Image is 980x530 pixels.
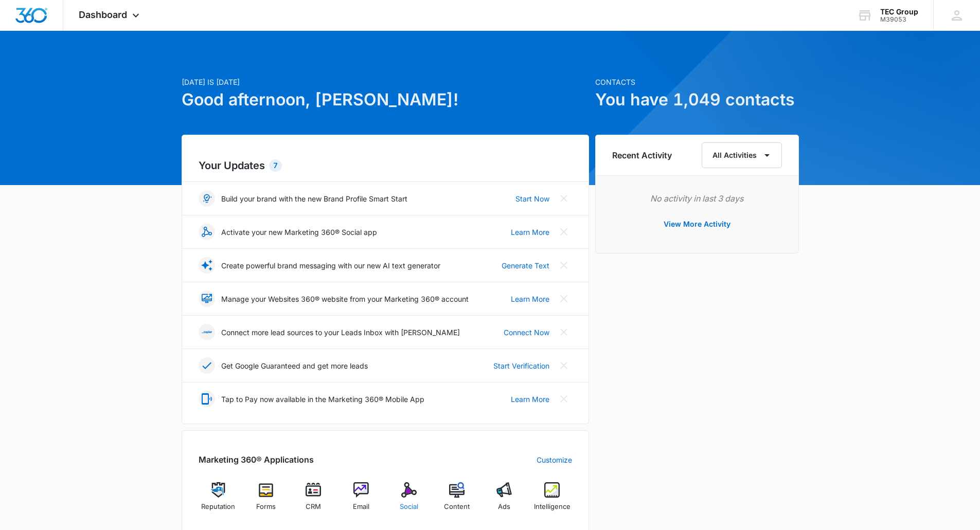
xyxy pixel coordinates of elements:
[400,502,418,512] span: Social
[612,149,672,161] h6: Recent Activity
[537,454,572,465] a: Customize
[511,294,549,304] a: Learn More
[437,482,476,519] a: Content
[511,394,549,405] a: Learn More
[556,190,572,207] button: Close
[612,192,782,205] p: No activity in last 3 days
[595,77,799,87] p: Contacts
[221,360,368,371] p: Get Google Guaranteed and get more leads
[534,502,571,512] span: Intelligence
[199,453,314,466] h2: Marketing 360® Applications
[556,290,572,307] button: Close
[306,502,321,512] span: CRM
[556,357,572,374] button: Close
[246,482,286,519] a: Forms
[556,391,572,407] button: Close
[556,224,572,240] button: Close
[444,502,470,512] span: Content
[556,257,572,273] button: Close
[201,502,235,512] span: Reputation
[493,360,549,371] a: Start Verification
[532,482,572,519] a: Intelligence
[485,482,524,519] a: Ads
[182,87,589,112] h1: Good afternoon, [PERSON_NAME]!
[595,87,799,112] h1: You have 1,049 contacts
[702,142,782,168] button: All Activities
[221,394,424,405] p: Tap to Pay now available in the Marketing 360® Mobile App
[515,193,549,204] a: Start Now
[182,77,589,87] p: [DATE] is [DATE]
[221,260,440,271] p: Create powerful brand messaging with our new AI text generator
[221,193,407,204] p: Build your brand with the new Brand Profile Smart Start
[269,159,282,172] div: 7
[880,16,918,23] div: account id
[502,260,549,271] a: Generate Text
[294,482,333,519] a: CRM
[199,482,238,519] a: Reputation
[199,158,572,173] h2: Your Updates
[353,502,369,512] span: Email
[221,227,377,237] p: Activate your new Marketing 360® Social app
[221,327,460,338] p: Connect more lead sources to your Leads Inbox with [PERSON_NAME]
[79,9,127,20] span: Dashboard
[556,324,572,340] button: Close
[511,227,549,237] a: Learn More
[256,502,276,512] span: Forms
[342,482,381,519] a: Email
[653,212,741,236] button: View More Activity
[498,502,510,512] span: Ads
[504,327,549,338] a: Connect Now
[880,8,918,16] div: account name
[221,294,469,304] p: Manage your Websites 360® website from your Marketing 360® account
[389,482,429,519] a: Social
